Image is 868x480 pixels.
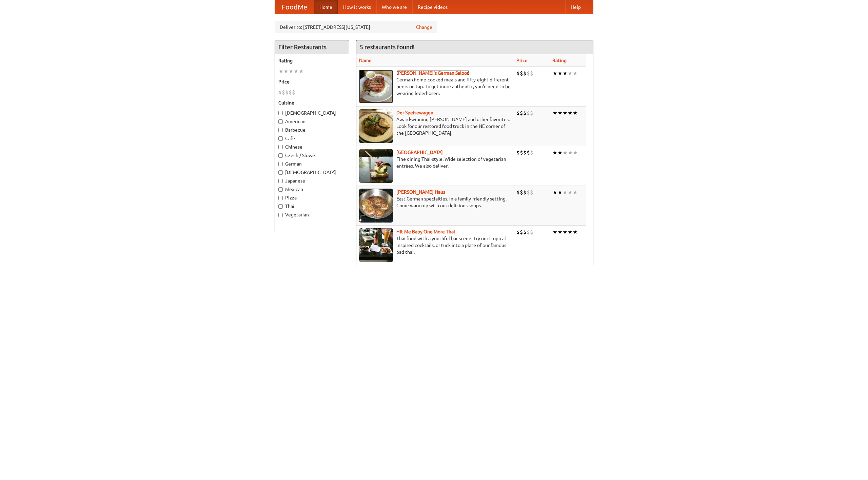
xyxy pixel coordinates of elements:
li: ★ [557,228,563,236]
label: Japanese [278,177,346,184]
li: ★ [552,109,557,117]
img: kohlhaus.jpg [359,189,393,223]
li: ★ [557,70,563,77]
a: [PERSON_NAME]'s German Saloon [396,70,470,76]
li: ★ [568,109,573,117]
h4: Filter Restaurants [275,40,349,54]
li: ★ [299,68,304,75]
li: $ [530,228,533,236]
label: Cafe [278,135,346,142]
label: Thai [278,203,346,210]
li: $ [520,228,523,236]
label: Barbecue [278,127,346,133]
li: ★ [573,149,578,156]
li: ★ [289,68,294,75]
p: East German specialties, in a family-friendly setting. Come warm up with our delicious soups. [359,195,511,209]
li: ★ [557,109,563,117]
img: babythai.jpg [359,228,393,262]
li: $ [527,189,530,196]
input: Japanese [278,179,283,183]
li: $ [523,70,527,77]
li: $ [527,228,530,236]
li: ★ [278,68,283,75]
input: German [278,162,283,166]
li: $ [285,89,289,96]
li: ★ [568,149,573,156]
li: $ [530,109,533,117]
li: $ [530,189,533,196]
li: ★ [557,149,563,156]
li: ★ [552,228,557,236]
li: $ [530,70,533,77]
label: German [278,160,346,167]
li: $ [530,149,533,156]
p: Thai food with a youthful bar scene. Try our tropical inspired cocktails, or tuck into a plate of... [359,235,511,255]
li: $ [520,109,523,117]
input: Cafe [278,136,283,141]
li: $ [516,228,520,236]
li: ★ [573,109,578,117]
a: Rating [552,58,567,63]
li: ★ [552,149,557,156]
li: $ [516,109,520,117]
a: Der Speisewagen [396,110,433,115]
label: Vegetarian [278,211,346,218]
li: ★ [563,228,568,236]
input: Chinese [278,145,283,149]
img: speisewagen.jpg [359,109,393,143]
a: Help [565,0,586,14]
li: $ [516,149,520,156]
a: [GEOGRAPHIC_DATA] [396,150,443,155]
a: Name [359,58,372,63]
li: ★ [552,189,557,196]
li: ★ [568,189,573,196]
li: $ [523,109,527,117]
p: Award-winning [PERSON_NAME] and other favorites. Look for our restored food truck in the NE corne... [359,116,511,136]
ng-pluralize: 5 restaurants found! [360,44,415,50]
li: ★ [568,228,573,236]
li: $ [527,109,530,117]
a: FoodMe [275,0,314,14]
input: Pizza [278,196,283,200]
li: ★ [573,189,578,196]
label: Mexican [278,186,346,193]
li: ★ [563,149,568,156]
h5: Rating [278,57,346,64]
label: Chinese [278,143,346,150]
input: [DEMOGRAPHIC_DATA] [278,111,283,115]
li: $ [527,149,530,156]
li: ★ [552,70,557,77]
div: Deliver to: [STREET_ADDRESS][US_STATE] [275,21,437,33]
li: ★ [568,70,573,77]
li: $ [527,70,530,77]
h5: Cuisine [278,99,346,106]
li: ★ [563,189,568,196]
li: $ [292,89,295,96]
li: ★ [563,70,568,77]
a: [PERSON_NAME] Haus [396,189,445,195]
li: $ [523,189,527,196]
p: German home-cooked meals and fifty-eight different beers on tap. To get more authentic, you'd nee... [359,76,511,97]
a: Hit Me Baby One More Thai [396,229,455,234]
input: Mexican [278,187,283,192]
li: $ [520,149,523,156]
li: ★ [573,228,578,236]
input: Barbecue [278,128,283,132]
a: Change [416,24,432,31]
li: $ [516,70,520,77]
li: ★ [557,189,563,196]
input: Vegetarian [278,213,283,217]
li: $ [282,89,285,96]
a: Home [314,0,338,14]
input: Czech / Slovak [278,153,283,158]
a: Price [516,58,528,63]
img: satay.jpg [359,149,393,183]
li: $ [278,89,282,96]
input: Thai [278,204,283,209]
input: [DEMOGRAPHIC_DATA] [278,170,283,175]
